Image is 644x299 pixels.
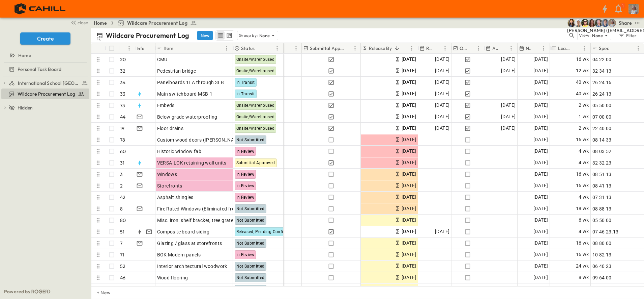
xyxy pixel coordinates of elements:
[402,147,416,155] span: [DATE]
[236,241,265,246] span: Not Submitted
[256,45,263,52] button: Sort
[157,194,194,201] span: Asphalt shingles
[197,31,213,40] button: New
[533,113,548,121] span: [DATE]
[592,171,612,178] span: 08 51 13
[236,218,265,223] span: Not Submitted
[588,19,596,27] img: Kirsten Gregory (kgregory@cahill-sf.com)
[592,68,612,74] span: 32 34 13
[236,229,289,234] span: Released, Pending Confirm
[239,32,258,39] p: Group by:
[469,45,476,52] button: Sort
[579,274,589,281] span: 8 wk
[492,45,498,52] p: Actual Arrival
[94,20,201,26] nav: breadcrumbs
[526,45,531,52] p: Needed Onsite
[592,125,612,132] span: 22 40 00
[501,124,516,132] span: [DATE]
[120,159,124,166] p: 31
[236,69,275,73] span: Onsite/Warehoused
[18,104,33,111] span: Hidden
[369,45,392,52] p: Release By
[533,136,548,144] span: [DATE]
[236,172,255,177] span: In Review
[576,78,589,86] span: 40 wk
[576,170,589,178] span: 16 wk
[1,78,89,89] div: International School San Franciscotest
[592,263,612,270] span: 06 40 23
[236,264,265,269] span: Not Submitted
[125,44,133,52] button: Menu
[157,251,201,258] span: BOK Modern panels
[127,20,187,26] span: Wildcare Procurement Log
[236,195,255,200] span: In Review
[120,217,126,224] p: 80
[507,44,515,52] button: Menu
[611,45,618,52] button: Sort
[157,240,222,247] span: Glazing / glass at storefronts
[402,239,416,247] span: [DATE]
[157,159,227,166] span: VERSA-LOK retaining wall units
[157,263,227,270] span: Interior architectural woodwork
[120,102,125,109] p: 73
[579,32,591,39] p: View:
[135,43,155,54] div: Info
[533,124,548,132] span: [DATE]
[402,136,416,144] span: [DATE]
[120,240,122,247] p: 7
[592,148,612,155] span: 08 03 52
[435,90,449,98] span: [DATE]
[402,228,416,235] span: [DATE]
[592,91,612,97] span: 26 24 13
[601,19,609,27] img: Will Nethercutt (wnethercutt@cahill-sf.com)
[118,43,135,54] div: #
[579,193,589,201] span: 4 wk
[622,3,623,9] p: 1
[236,275,265,280] span: Not Submitted
[120,171,123,178] p: 3
[120,68,125,74] p: 32
[441,44,449,52] button: Menu
[633,19,641,27] button: test
[106,31,189,40] p: Wildcare Procurement Log
[576,90,589,98] span: 40 wk
[592,251,612,258] span: 10 82 13
[97,289,101,296] p: + New
[402,205,416,213] span: [DATE]
[592,32,603,39] p: None
[18,80,80,86] span: International School San Francisco
[285,45,292,52] button: Sort
[292,44,300,52] button: Menu
[157,136,244,143] span: Custom wood doors ([PERSON_NAME])
[618,32,637,39] div: Filter
[8,2,73,16] img: 4f72bfc4efa7236828875bac24094a5ddb05241e32d018417354e964050affa1.png
[579,147,589,155] span: 4 wk
[236,126,275,131] span: Onsite/Warehoused
[402,251,416,258] span: [DATE]
[120,194,125,201] p: 42
[1,51,88,60] a: Home
[592,182,612,189] span: 08 41 13
[599,45,609,52] p: Spec
[120,205,123,212] p: 8
[236,115,275,119] span: Onsite/Warehoused
[533,274,548,281] span: [DATE]
[592,217,612,224] span: 05 50 00
[157,205,249,212] span: Fire Rated Windows (Eliminated from job)
[435,228,449,235] span: [DATE]
[501,113,516,121] span: [DATE]
[533,262,548,270] span: [DATE]
[223,44,231,52] button: Menu
[236,252,255,257] span: In Review
[592,136,612,143] span: 08 14 33
[619,20,632,26] div: Share
[68,18,89,27] button: close
[533,251,548,258] span: [DATE]
[236,138,265,142] span: Not Submitted
[120,114,125,120] p: 44
[18,66,61,73] span: Personal Task Board
[310,45,344,52] p: Submittal Approved?
[259,32,270,39] p: None
[402,216,416,224] span: [DATE]
[435,124,449,132] span: [DATE]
